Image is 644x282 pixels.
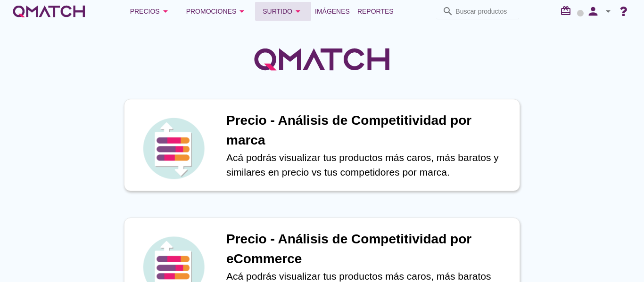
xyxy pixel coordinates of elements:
div: Precios [130,6,171,17]
i: arrow_drop_down [160,6,171,17]
a: Imágenes [311,2,354,21]
span: Imágenes [315,6,350,17]
div: Promociones [186,6,248,17]
p: Acá podrás visualizar tus productos más caros, más baratos y similares en precio vs tus competido... [226,150,510,180]
i: arrow_drop_down [236,6,248,17]
i: arrow_drop_down [603,6,614,17]
a: Reportes [354,2,397,21]
img: icon [140,115,206,181]
i: redeem [560,5,575,16]
h1: Precio - Análisis de Competitividad por marca [226,111,510,150]
a: iconPrecio - Análisis de Competitividad por marcaAcá podrás visualizar tus productos más caros, m... [111,99,533,191]
button: Precios [123,2,179,21]
i: arrow_drop_down [292,6,304,17]
button: Surtido [255,2,311,21]
span: Reportes [357,6,394,17]
img: QMatchLogo [251,36,393,83]
h1: Precio - Análisis de Competitividad por eCommerce [226,229,510,269]
div: Surtido [263,6,304,17]
a: white-qmatch-logo [11,2,87,21]
i: person [584,5,603,18]
i: search [442,6,454,17]
button: Promociones [179,2,256,21]
input: Buscar productos [455,4,513,19]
